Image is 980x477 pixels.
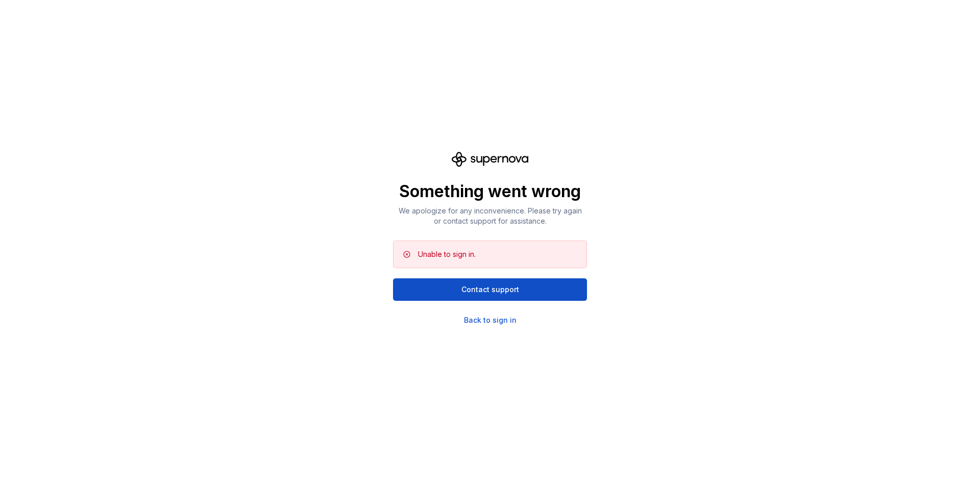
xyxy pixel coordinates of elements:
p: Something went wrong [393,181,587,202]
button: Contact support [393,278,587,301]
p: We apologize for any inconvenience. Please try again or contact support for assistance. [393,206,587,226]
span: Contact support [461,284,519,295]
a: Back to sign in [464,315,517,325]
div: Unable to sign in. [418,249,476,259]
